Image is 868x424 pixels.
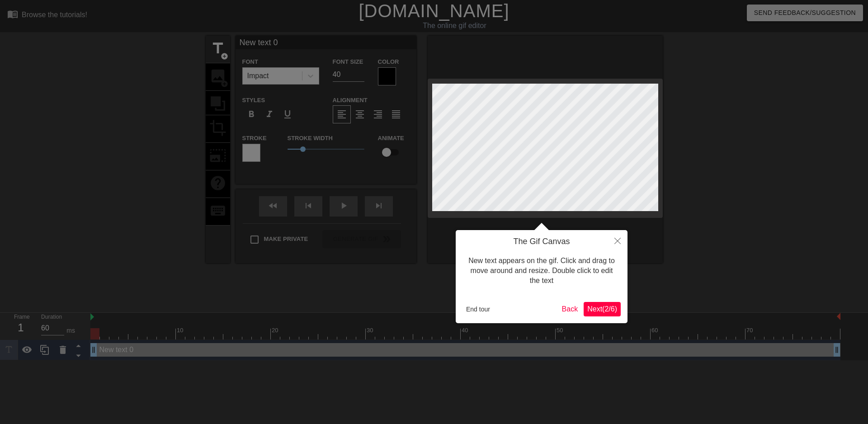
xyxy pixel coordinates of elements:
[747,5,863,21] button: Send Feedback/Suggestion
[22,11,87,19] div: Browse the tutorials!
[288,134,333,143] label: Stroke Width
[268,200,278,211] span: fast_rewind
[333,57,363,66] label: Font Size
[373,200,384,211] span: skip_next
[584,302,621,316] button: Next
[462,302,494,316] button: End tour
[272,326,280,335] div: 20
[247,71,269,81] div: Impact
[746,326,755,335] div: 70
[7,9,87,23] a: Browse the tutorials!
[264,109,275,120] span: format_italic
[754,7,856,19] span: Send Feedback/Suggestion
[391,109,401,120] span: format_align_justify
[7,313,34,339] div: Frame
[264,235,308,244] span: Make Private
[373,109,383,120] span: format_align_right
[832,345,841,354] span: drag_handle
[338,200,349,211] span: play_arrow
[462,247,621,295] div: New text appears on the gif. Click and drag to move around and resize. Double click to edit the text
[303,200,314,211] span: skip_previous
[378,134,404,143] label: Animate
[221,52,228,60] span: add_circle
[333,96,368,105] label: Alignment
[14,320,28,336] div: 1
[282,109,293,120] span: format_underline
[558,302,582,316] button: Back
[66,326,75,335] div: ms
[242,57,258,66] label: Font
[557,326,565,335] div: 50
[294,20,615,31] div: The online gif editor
[336,109,347,120] span: format_align_left
[177,326,185,335] div: 10
[378,57,399,66] label: Color
[242,134,267,143] label: Stroke
[837,313,840,320] img: bound-end.png
[41,315,62,320] label: Duration
[7,9,18,19] span: menu_book
[462,326,470,335] div: 40
[354,109,365,120] span: format_align_center
[367,326,375,335] div: 30
[359,1,509,21] a: [DOMAIN_NAME]
[246,109,257,120] span: format_bold
[587,305,617,313] span: Next ( 2 / 6 )
[209,40,226,57] span: title
[89,345,98,354] span: drag_handle
[651,326,660,335] div: 60
[462,237,621,247] h4: The Gif Canvas
[608,230,627,251] button: Close
[242,96,265,105] label: Styles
